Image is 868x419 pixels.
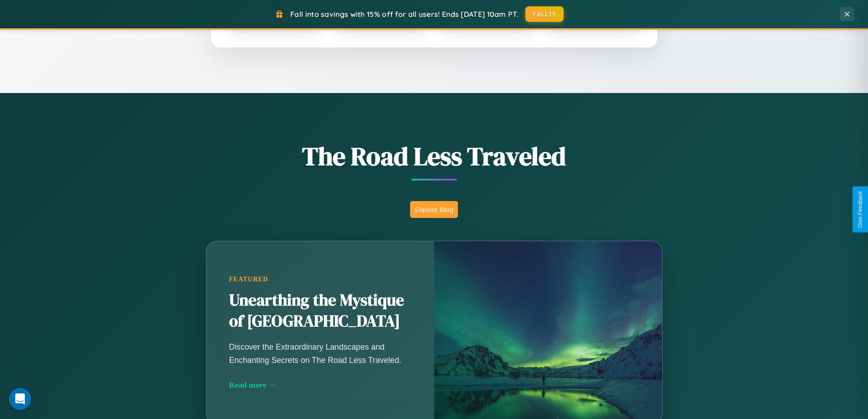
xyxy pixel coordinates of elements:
div: Read more → [229,380,411,390]
div: Open Intercom Messenger [9,388,31,410]
h1: The Road Less Traveled [161,139,708,174]
button: FALL15 [525,6,564,22]
span: Fall into savings with 15% off for all users! Ends [DATE] 10am PT. [290,10,519,19]
h2: Unearthing the Mystique of [GEOGRAPHIC_DATA] [229,290,411,332]
div: Give Feedback [857,191,863,228]
button: Explore Blog [410,201,458,218]
div: Featured [229,275,411,283]
p: Discover the Extraordinary Landscapes and Enchanting Secrets on The Road Less Traveled. [229,341,411,366]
